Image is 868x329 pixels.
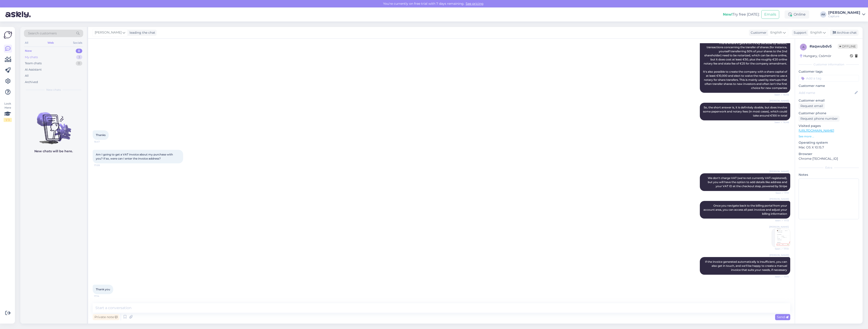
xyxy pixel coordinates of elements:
div: Look Here [4,102,12,122]
div: All [24,40,29,46]
div: Web [47,40,55,46]
img: Attachment [772,229,790,247]
div: Archived [25,80,38,84]
div: Archive chat [830,30,859,36]
div: Customer [749,30,767,35]
div: Team chats [25,61,42,66]
p: Customer tags [799,69,859,74]
div: 3 [76,55,82,60]
span: Thank you [96,288,110,291]
div: Private note [93,314,119,320]
span: 17:09 [94,164,111,167]
span: Search customers [28,31,57,36]
div: 0 [76,61,82,66]
span: a [802,45,804,49]
div: # aqwubdv5 [809,44,838,49]
div: All [25,74,29,78]
span: [PERSON_NAME] [769,99,789,103]
input: Add name [799,90,854,95]
div: AK [820,11,826,18]
p: Chrome [TECHNICAL_ID] [799,156,859,161]
div: Request phone number [799,116,840,122]
div: Try free [DATE]: [723,12,759,17]
div: Online [785,10,809,19]
span: Send [777,315,788,319]
span: Once you navigate back to the billing portal from your account area, you can access all past invo... [703,204,788,215]
input: Add a tag [799,75,859,82]
a: See pricing [464,2,485,6]
a: [URL][DOMAIN_NAME] [799,129,834,133]
div: Capture [828,14,860,18]
p: See more ... [799,134,859,138]
div: AI Assistant [25,67,42,72]
p: Browser [799,152,859,156]
div: Request email [799,103,825,109]
span: Seen ✓ 17:13 [772,219,789,222]
span: Seen ✓ 17:14 [772,275,789,278]
span: If the invoice generated automatically is insufficient, you can also get in touch, and we'll be h... [705,260,788,272]
span: Seen ✓ 17:11 [772,191,789,195]
span: Seen ✓ 16:46 [772,121,789,124]
p: New chats will be here. [34,149,73,154]
div: Hungary, Csömör [800,54,831,58]
div: [PERSON_NAME] [828,11,860,14]
img: Askly Logo [4,31,12,39]
span: We don't charge VAT (we're not currently VAT-registered), but you will have the option to add det... [708,176,788,188]
div: New [25,49,32,53]
span: [PERSON_NAME] [95,30,122,35]
span: [PERSON_NAME] [769,197,789,201]
span: [PERSON_NAME] [769,170,789,173]
div: Customer information [799,62,859,67]
b: New! [723,12,733,17]
div: 0 [76,49,82,53]
p: Customer name [799,83,859,88]
p: Visited pages [799,124,859,128]
a: [PERSON_NAME]Capture [828,11,865,18]
span: English [810,30,822,35]
div: My chats [25,55,38,60]
div: Support [792,30,807,35]
span: English [770,30,782,35]
div: leading the chat [128,30,155,35]
span: Am I going to get a VAT invoice about my purchase with you? If so, were can I enter the invoice a... [96,153,174,160]
span: Thanks [96,133,106,137]
p: Mac OS X 10.15.7 [799,145,859,150]
span: [PERSON_NAME] [769,253,789,257]
span: Offline [838,44,858,49]
span: Seen ✓ 17:13 [772,247,789,250]
span: 16:47 [94,140,111,143]
button: Emails [761,10,779,19]
p: Notes [799,172,859,177]
span: [PERSON_NAME] [769,225,789,229]
span: 17:14 [94,294,111,298]
p: Operating system [799,140,859,145]
p: Customer phone [799,111,859,116]
div: Extra [799,166,859,170]
p: Customer email [799,98,859,103]
div: 1 / 3 [4,118,12,122]
span: So, the short answer is, it is definitely doable, but does involve some paperwork and notary fees... [703,106,788,117]
span: New chats [46,88,61,92]
img: No chats [20,104,87,145]
div: Socials [72,40,83,46]
span: Seen ✓ 16:46 [772,93,789,96]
